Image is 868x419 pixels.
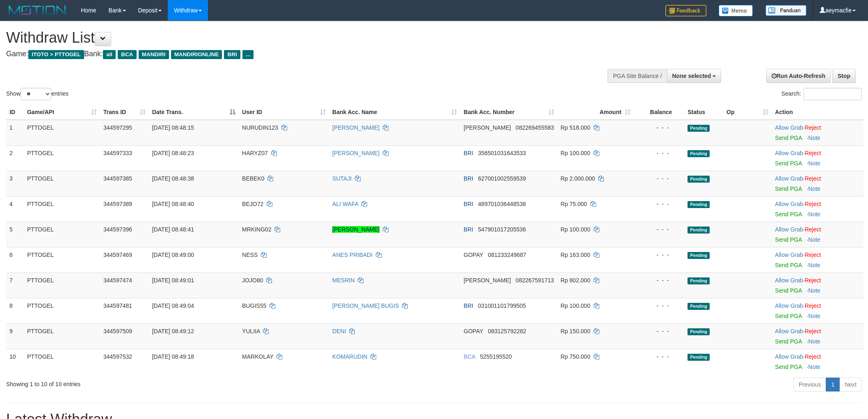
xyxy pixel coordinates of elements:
[329,105,460,120] th: Bank Acc. Name: activate to sort column ascending
[21,88,51,100] select: Showentries
[460,105,557,120] th: Bank Acc. Number: activate to sort column ascending
[561,124,590,131] span: Rp 518.000
[242,252,258,258] span: NESS
[634,105,685,120] th: Balance
[684,105,723,120] th: Status
[772,222,863,247] td: ·
[637,149,681,157] div: - - -
[332,328,346,334] a: DENI
[805,175,821,182] a: Reject
[332,201,358,207] a: ALI WAFA
[24,105,100,120] th: Game/API: activate to sort column ascending
[242,175,264,182] span: BEBEK0
[6,196,24,222] td: 4
[561,226,590,233] span: Rp 100.000
[808,287,820,294] a: Note
[637,302,681,310] div: - - -
[775,252,804,258] span: ·
[239,105,329,120] th: User ID: activate to sort column ascending
[24,171,100,196] td: PTTOGEL
[103,124,132,131] span: 344597295
[775,328,804,334] span: ·
[242,302,266,309] span: BUGIS55
[775,262,802,268] a: Send PGA
[24,272,100,298] td: PTTOGEL
[805,353,821,360] a: Reject
[24,298,100,323] td: PTTOGEL
[464,124,511,131] span: [PERSON_NAME]
[152,328,194,334] span: [DATE] 08:49:12
[667,69,722,83] button: None selected
[242,226,272,233] span: MRKING02
[775,160,802,167] a: Send PGA
[6,247,24,272] td: 6
[775,353,804,360] span: ·
[775,313,802,319] a: Send PGA
[6,4,69,16] img: MOTION_logo.png
[772,323,863,349] td: ·
[464,277,511,284] span: [PERSON_NAME]
[478,302,526,309] span: Copy 031001101799505 to clipboard
[775,302,804,309] span: ·
[772,105,863,120] th: Action
[152,277,194,284] span: [DATE] 08:49:01
[242,277,263,284] span: JOJO80
[152,175,194,182] span: [DATE] 08:48:38
[464,353,475,360] span: BCA
[723,105,772,120] th: Op: activate to sort column ascending
[6,120,24,146] td: 1
[805,226,821,233] a: Reject
[24,145,100,171] td: PTTOGEL
[637,276,681,284] div: - - -
[332,124,379,131] a: [PERSON_NAME]
[149,105,239,120] th: Date Trans.: activate to sort column descending
[332,175,352,182] a: SUTAJI
[464,328,483,334] span: GOPAY
[775,185,802,192] a: Send PGA
[808,185,820,192] a: Note
[332,302,399,309] a: [PERSON_NAME] BUGIS
[808,211,820,218] a: Note
[152,302,194,309] span: [DATE] 08:49:04
[772,298,863,323] td: ·
[6,323,24,349] td: 9
[775,287,802,294] a: Send PGA
[805,252,821,258] a: Reject
[242,124,278,131] span: NURUDIN123
[804,88,862,100] input: Search:
[139,50,169,59] span: MANDIRI
[765,5,806,16] img: panduan.png
[608,69,667,83] div: PGA Site Balance /
[688,150,710,157] span: Pending
[719,5,753,16] img: Button%20Memo.svg
[688,227,710,234] span: Pending
[478,201,526,207] span: Copy 489701036448538 to clipboard
[781,88,862,100] label: Search:
[775,201,804,207] span: ·
[688,354,710,361] span: Pending
[332,353,368,360] a: KOMARUDIN
[772,272,863,298] td: ·
[775,236,802,243] a: Send PGA
[805,277,821,284] a: Reject
[332,277,354,284] a: MESRIN
[637,251,681,259] div: - - -
[24,222,100,247] td: PTTOGEL
[561,277,590,284] span: Rp 802.000
[24,349,100,374] td: PTTOGEL
[805,124,821,131] a: Reject
[242,50,254,59] span: ...
[103,226,132,233] span: 344597396
[557,105,634,120] th: Amount: activate to sort column ascending
[808,364,820,370] a: Note
[6,298,24,323] td: 8
[6,105,24,120] th: ID
[775,226,804,233] span: ·
[332,226,379,233] a: [PERSON_NAME]
[103,277,132,284] span: 344597474
[6,272,24,298] td: 7
[766,69,831,83] a: Run Auto-Refresh
[480,353,512,360] span: Copy 5255195520 to clipboard
[152,201,194,207] span: [DATE] 08:48:40
[688,277,710,284] span: Pending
